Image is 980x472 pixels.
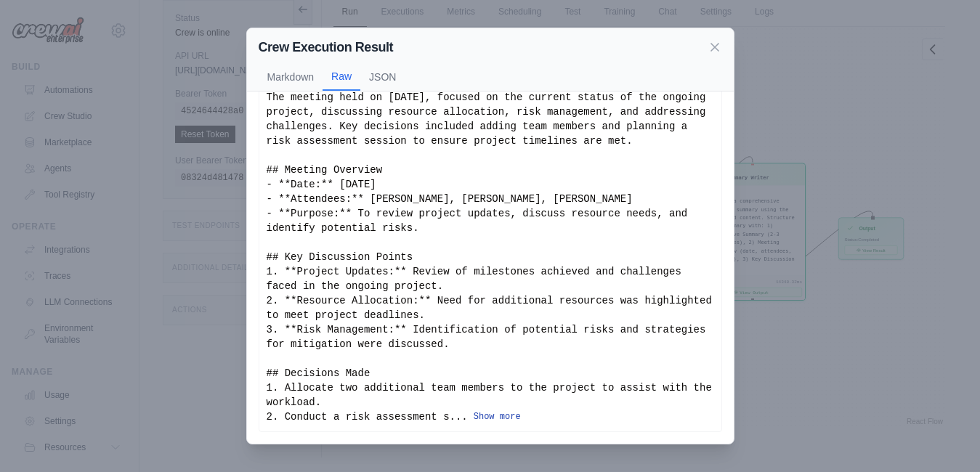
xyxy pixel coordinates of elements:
[907,402,980,472] iframe: Chat Widget
[474,411,521,423] button: Show more
[259,37,394,57] h2: Crew Execution Result
[267,32,714,424] div: ```markdown # Meeting Summary ## Executive Summary The meeting held on [DATE], focused on the cur...
[323,63,360,91] button: Raw
[360,63,405,91] button: JSON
